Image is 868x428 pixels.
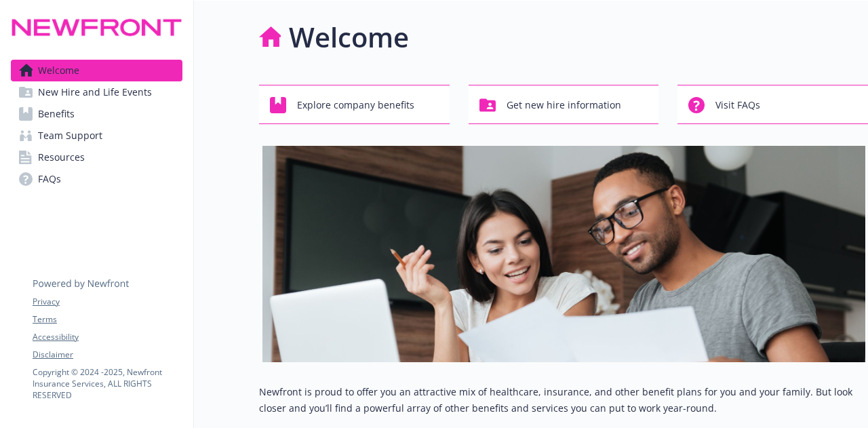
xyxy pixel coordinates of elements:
button: Visit FAQs [677,85,868,124]
img: overview page banner [262,146,865,362]
a: Terms [33,313,182,326]
span: Benefits [38,103,75,125]
span: Resources [38,147,85,168]
span: Get new hire information [507,92,621,118]
button: Get new hire information [469,85,659,124]
a: FAQs [11,168,182,190]
span: New Hire and Life Events [38,81,152,103]
a: Privacy [33,296,182,308]
button: Explore company benefits [259,85,450,124]
h1: Welcome [289,17,409,58]
a: New Hire and Life Events [11,81,182,103]
span: Explore company benefits [297,92,414,118]
a: Accessibility [33,331,182,343]
p: Copyright © 2024 - 2025 , Newfront Insurance Services, ALL RIGHTS RESERVED [33,366,182,401]
span: FAQs [38,168,61,190]
a: Welcome [11,60,182,81]
span: Team Support [38,125,102,147]
p: Newfront is proud to offer you an attractive mix of healthcare, insurance, and other benefit plan... [259,384,868,416]
a: Disclaimer [33,349,182,361]
span: Welcome [38,60,79,81]
a: Benefits [11,103,182,125]
span: Visit FAQs [715,92,760,118]
a: Resources [11,147,182,168]
a: Team Support [11,125,182,147]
